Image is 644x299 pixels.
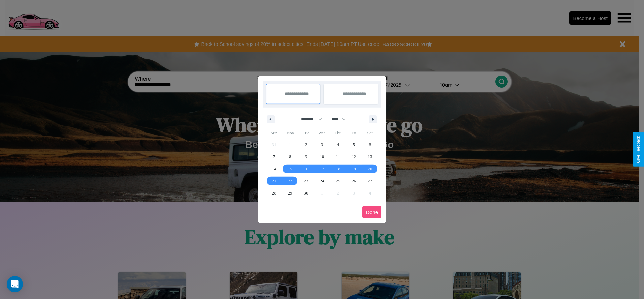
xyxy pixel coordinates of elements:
div: Open Intercom Messenger [7,276,23,292]
button: 18 [330,163,346,175]
button: 4 [330,139,346,151]
span: 24 [320,175,324,187]
span: 21 [272,175,276,187]
span: 8 [289,151,291,163]
button: 11 [330,151,346,163]
button: Done [362,206,381,218]
button: 29 [282,187,298,199]
span: 1 [289,139,291,151]
span: 3 [321,139,323,151]
button: 2 [298,139,314,151]
span: 10 [320,151,324,163]
button: 23 [298,175,314,187]
span: 28 [272,187,276,199]
span: 4 [337,139,339,151]
span: 18 [336,163,340,175]
span: 7 [273,151,275,163]
button: 7 [266,151,282,163]
span: Wed [314,128,330,139]
span: 9 [305,151,307,163]
span: Tue [298,128,314,139]
span: 30 [304,187,308,199]
button: 9 [298,151,314,163]
button: 15 [282,163,298,175]
span: Sun [266,128,282,139]
span: 19 [352,163,356,175]
span: 27 [368,175,372,187]
button: 19 [346,163,362,175]
button: 25 [330,175,346,187]
button: 12 [346,151,362,163]
button: 30 [298,187,314,199]
span: Thu [330,128,346,139]
button: 14 [266,163,282,175]
span: 14 [272,163,276,175]
span: 20 [368,163,372,175]
span: 11 [336,151,340,163]
button: 13 [362,151,378,163]
button: 8 [282,151,298,163]
button: 17 [314,163,330,175]
button: 26 [346,175,362,187]
button: 21 [266,175,282,187]
button: 16 [298,163,314,175]
span: 26 [352,175,356,187]
button: 3 [314,139,330,151]
span: 2 [305,139,307,151]
span: 23 [304,175,308,187]
span: 17 [320,163,324,175]
button: 5 [346,139,362,151]
button: 10 [314,151,330,163]
span: 6 [369,139,371,151]
span: 15 [288,163,292,175]
span: 5 [353,139,355,151]
span: 16 [304,163,308,175]
div: Give Feedback [636,136,641,163]
button: 6 [362,139,378,151]
button: 20 [362,163,378,175]
span: Mon [282,128,298,139]
span: 12 [352,151,356,163]
button: 28 [266,187,282,199]
span: 29 [288,187,292,199]
button: 1 [282,139,298,151]
button: 24 [314,175,330,187]
span: Fri [346,128,362,139]
span: 22 [288,175,292,187]
button: 27 [362,175,378,187]
span: Sat [362,128,378,139]
span: 13 [368,151,372,163]
button: 22 [282,175,298,187]
span: 25 [336,175,340,187]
